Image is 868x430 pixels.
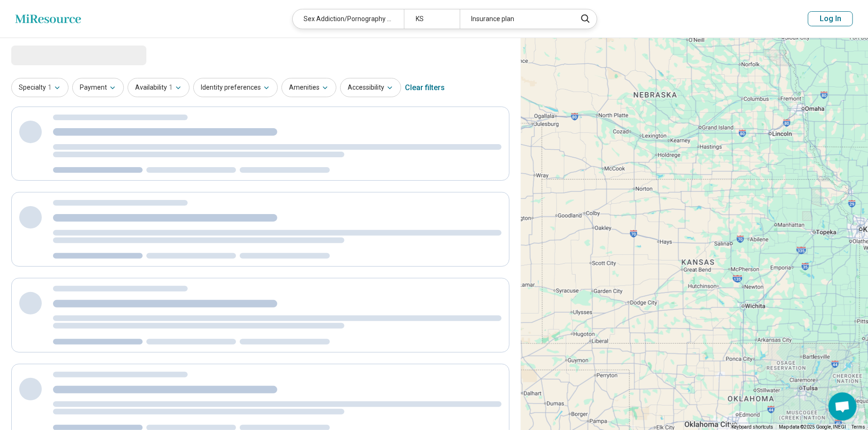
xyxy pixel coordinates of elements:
[404,9,460,29] div: KS
[169,83,173,92] span: 1
[293,9,404,29] div: Sex Addiction/Pornography Concerns
[340,78,401,97] button: Accessibility
[11,78,69,97] button: Specialty1
[128,78,190,97] button: Availability1
[282,78,336,97] button: Amenities
[779,424,846,430] span: Map data ©2025 Google, INEGI
[48,83,52,92] span: 1
[405,77,445,99] div: Clear filters
[72,78,124,97] button: Payment
[460,9,571,29] div: Insurance plan
[829,392,857,421] div: Open chat
[852,424,865,430] a: Terms (opens in new tab)
[808,11,853,26] button: Log In
[11,46,90,64] span: Loading...
[193,78,278,97] button: Identity preferences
